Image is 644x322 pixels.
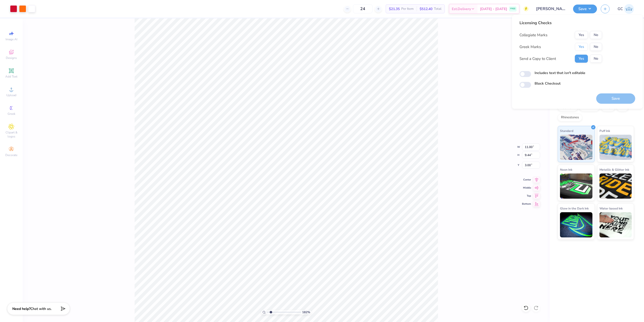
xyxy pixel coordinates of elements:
[599,173,632,199] img: Metallic & Glitter Ink
[420,6,432,12] span: $512.40
[624,4,634,14] img: Gerard Christopher Trorres
[560,212,592,237] img: Glow in the Dark Ink
[599,206,623,211] span: Water based Ink
[560,173,592,199] img: Neon Ink
[522,194,531,198] span: Top
[590,31,602,39] button: No
[560,135,592,160] img: Standard
[535,70,585,76] label: Includes text that isn't editable
[519,44,541,50] div: Greek Marks
[535,81,560,86] label: Block Checkout
[532,4,569,14] input: Untitled Design
[353,4,373,13] input: – –
[389,6,400,12] span: $21.35
[560,167,572,172] span: Neon Ink
[6,93,16,97] span: Upload
[599,135,632,160] img: Puff Ink
[3,130,20,138] span: Clipart & logos
[6,37,17,41] span: Image AI
[573,5,597,13] button: Save
[519,32,547,38] div: Collegiate Marks
[30,306,52,311] span: Chat with us.
[401,6,414,12] span: Per Item
[12,306,30,311] strong: Need help?
[618,6,623,12] span: GC
[590,43,602,51] button: No
[560,206,589,211] span: Glow in the Dark Ink
[522,202,531,206] span: Bottom
[5,153,17,157] span: Decorate
[6,56,17,60] span: Designs
[590,55,602,63] button: No
[8,112,15,116] span: Greek
[599,212,632,237] img: Water based Ink
[519,56,556,62] div: Send a Copy to Client
[575,31,588,39] button: Yes
[452,6,471,12] span: Est. Delivery
[575,55,588,63] button: Yes
[510,7,515,11] span: FREE
[5,75,17,79] span: Add Text
[618,4,634,14] a: GC
[434,6,441,12] span: Total
[558,114,582,121] div: Rhinestones
[519,20,602,26] div: Licensing Checks
[522,186,531,190] span: Middle
[480,6,507,12] span: [DATE] - [DATE]
[599,128,610,133] span: Puff Ink
[560,128,573,133] span: Standard
[599,167,629,172] span: Metallic & Glitter Ink
[522,178,531,182] span: Center
[302,310,310,314] span: 182 %
[575,43,588,51] button: Yes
